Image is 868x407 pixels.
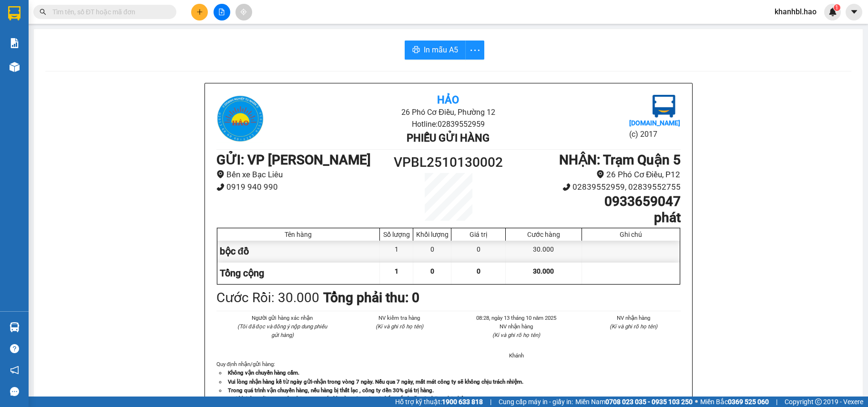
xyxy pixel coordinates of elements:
[575,397,693,407] span: Miền Nam
[228,369,299,376] strong: Không vận chuyển hàng cấm.
[52,7,165,17] input: Tìm tên, số ĐT hoặc mã đơn
[466,44,484,56] span: more
[470,351,564,360] li: Khánh
[506,210,680,226] h1: phát
[352,314,447,322] li: NV kiểm tra hàng
[846,4,862,20] button: caret-down
[442,398,483,406] strong: 1900 633 818
[216,360,681,403] div: Quy định nhận/gửi hàng :
[10,62,20,72] img: warehouse-icon
[10,344,19,353] span: question-circle
[228,378,523,385] strong: Vui lòng nhận hàng kể từ ngày gửi-nhận trong vòng 7 ngày. Nếu qua 7 ngày, mất mát công ty sẽ khôn...
[216,183,225,191] span: phone
[390,152,507,173] h1: VPBL2510130002
[559,152,681,168] b: NHẬN : Trạm Quận 5
[216,170,225,178] span: environment
[506,181,680,193] li: 02839552959, 02839552755
[240,9,247,15] span: aim
[216,168,390,181] li: Bến xe Bạc Liêu
[506,168,680,181] li: 26 Phó Cơ Điều, P12
[380,241,413,262] div: 1
[629,119,680,127] b: [DOMAIN_NAME]
[605,398,693,406] strong: 0708 023 035 - 0935 103 250
[828,8,837,16] img: icon-new-feature
[584,231,677,238] div: Ghi chú
[294,106,603,118] li: 26 Phó Cơ Điều, Phường 12
[413,241,451,262] div: 0
[412,46,420,55] span: printer
[216,95,264,142] img: logo.jpg
[767,6,824,18] span: khanhbl.hao
[196,9,203,15] span: plus
[835,4,838,11] span: 1
[323,290,419,305] b: Tổng phải thu: 0
[437,94,459,106] b: Hảo
[216,287,319,308] div: Cước Rồi : 30.000
[407,132,490,144] b: Phiếu gửi hàng
[382,231,410,238] div: Số lượng
[424,44,458,56] span: In mẫu A5
[10,38,20,48] img: solution-icon
[10,387,19,396] span: message
[695,400,698,404] span: ⚪️
[405,41,466,60] button: printerIn mẫu A5
[214,4,230,20] button: file-add
[562,183,571,191] span: phone
[728,398,769,406] strong: 0369 525 060
[470,322,564,331] li: NV nhận hàng
[533,267,554,275] span: 30.000
[834,4,840,11] sup: 1
[477,267,480,275] span: 0
[395,397,483,407] span: Hỗ trợ kỹ thuật:
[490,397,491,407] span: |
[508,231,579,238] div: Cước hàng
[8,6,20,20] img: logo-vxr
[228,387,434,394] strong: Trong quá trình vận chuyển hàng, nếu hàng bị thất lạc , công ty đền 30% giá trị hàng.
[40,9,46,15] span: search
[850,8,858,16] span: caret-down
[506,241,582,262] div: 30.000
[451,241,506,262] div: 0
[220,267,264,279] span: Tổng cộng
[653,95,675,118] img: logo.jpg
[376,323,423,330] i: (Kí và ghi rõ họ tên)
[191,4,208,20] button: plus
[220,231,378,238] div: Tên hàng
[217,241,380,262] div: bộc đồ
[586,314,681,322] li: NV nhận hàng
[395,267,398,275] span: 1
[430,267,434,275] span: 0
[776,397,777,407] span: |
[216,152,371,168] b: GỬI : VP [PERSON_NAME]
[237,323,327,338] i: (Tôi đã đọc và đồng ý nộp dung phiếu gửi hàng)
[815,398,822,405] span: copyright
[596,170,604,178] span: environment
[470,314,564,322] li: 08:28, ngày 13 tháng 10 năm 2025
[610,323,657,330] i: (Kí và ghi rõ họ tên)
[492,332,540,338] i: (Kí và ghi rõ họ tên)
[235,314,330,322] li: Người gửi hàng xác nhận
[416,231,449,238] div: Khối lượng
[506,193,680,210] h1: 0933659047
[499,397,573,407] span: Cung cấp máy in - giấy in:
[700,397,769,407] span: Miền Bắc
[629,128,680,140] li: (c) 2017
[218,9,225,15] span: file-add
[10,366,19,375] span: notification
[235,4,252,20] button: aim
[216,181,390,193] li: 0919 940 990
[294,118,603,130] li: Hotline: 02839552959
[10,322,20,332] img: warehouse-icon
[465,41,484,60] button: more
[228,396,501,402] strong: Quý khách vui lòng xem lại thông tin trước khi rời quầy. Nếu có thắc mắc hoặc cần hỗ trợ liên hệ ...
[454,231,503,238] div: Giá trị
